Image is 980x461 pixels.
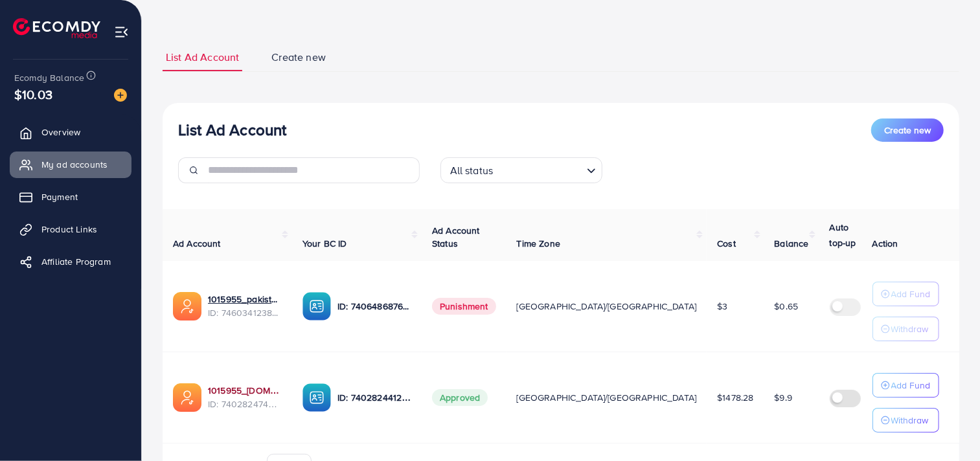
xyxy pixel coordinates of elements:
a: Product Links [10,216,131,242]
span: Cost [717,237,736,250]
span: Your BC ID [302,237,347,250]
span: [GEOGRAPHIC_DATA]/[GEOGRAPHIC_DATA] [517,300,697,313]
a: Overview [10,119,131,145]
a: 1015955_pakistan_1736996056634 [208,293,282,306]
span: ID: 7402824746595057681 [208,398,282,410]
span: ID: 7460341238940745744 [208,306,282,319]
span: Ad Account [173,237,221,250]
span: Create new [884,124,931,137]
span: $10.03 [14,85,52,104]
span: Approved [432,389,488,406]
button: Add Fund [872,373,939,398]
input: Search for option [497,159,581,180]
a: Payment [10,184,131,210]
span: Time Zone [517,237,560,250]
p: Withdraw [891,321,929,337]
img: image [114,89,127,102]
p: ID: 7406486876917432336 [337,298,411,314]
img: logo [13,18,100,38]
img: ic-ba-acc.ded83a64.svg [302,383,331,412]
iframe: Chat [925,403,970,451]
span: Overview [41,126,80,139]
img: menu [114,25,129,39]
span: List Ad Account [166,50,239,65]
button: Withdraw [872,408,939,433]
button: Withdraw [872,317,939,341]
span: Payment [41,190,78,203]
span: $9.9 [775,391,793,404]
span: All status [448,161,496,180]
button: Create new [871,118,944,142]
img: ic-ba-acc.ded83a64.svg [302,292,331,320]
span: Ad Account Status [432,224,480,250]
span: Product Links [41,223,97,236]
span: Create new [271,50,326,65]
span: $3 [717,300,727,313]
a: 1015955_[DOMAIN_NAME]_1723604466394 [208,384,282,397]
span: My ad accounts [41,158,108,171]
p: Auto top-up [830,219,867,251]
span: $0.65 [775,300,799,313]
a: Affiliate Program [10,249,131,275]
span: Affiliate Program [41,255,111,268]
h3: List Ad Account [178,120,286,139]
span: Punishment [432,298,496,315]
span: [GEOGRAPHIC_DATA]/[GEOGRAPHIC_DATA] [517,391,697,404]
div: <span class='underline'>1015955_pakistan_1736996056634</span></br>7460341238940745744 [208,293,282,319]
p: Add Fund [891,286,931,302]
span: Balance [775,237,809,250]
span: $1478.28 [717,391,753,404]
p: ID: 7402824412224864257 [337,390,411,405]
a: My ad accounts [10,152,131,177]
img: ic-ads-acc.e4c84228.svg [173,383,201,412]
div: Search for option [440,157,602,183]
button: Add Fund [872,282,939,306]
img: ic-ads-acc.e4c84228.svg [173,292,201,320]
p: Add Fund [891,377,931,393]
span: Ecomdy Balance [14,71,84,84]
span: Action [872,237,898,250]
p: Withdraw [891,412,929,428]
